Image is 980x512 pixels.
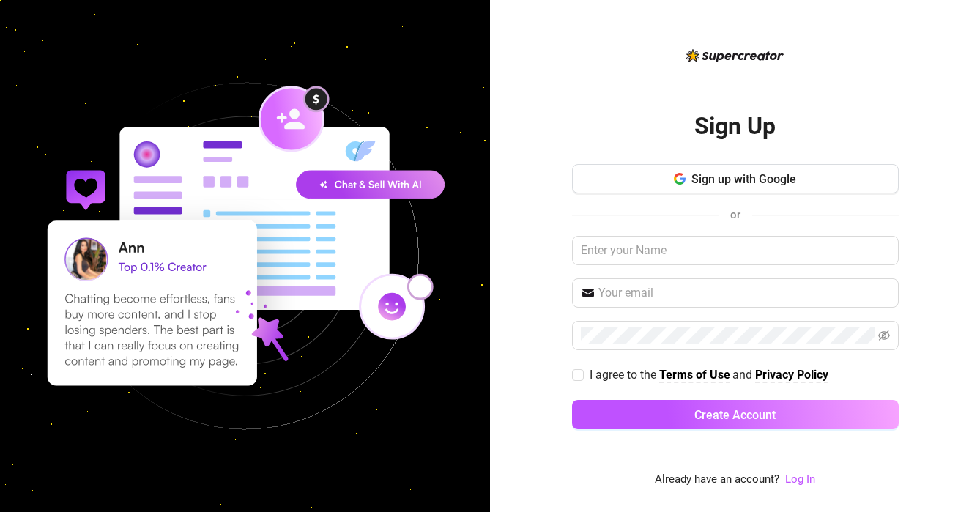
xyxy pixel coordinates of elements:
[785,472,815,486] a: Log In
[755,368,828,382] strong: Privacy Policy
[694,111,776,141] h2: Sign Up
[598,284,890,302] input: Your email
[730,208,740,221] span: or
[878,330,890,341] span: eye-invisible
[655,471,779,489] span: Already have an account?
[694,408,776,422] span: Create Account
[785,471,815,489] a: Log In
[755,368,828,383] a: Privacy Policy
[572,236,899,265] input: Enter your Name
[590,368,659,382] span: I agree to the
[691,172,796,186] span: Sign up with Google
[572,400,899,429] button: Create Account
[732,368,755,382] span: and
[659,368,730,383] a: Terms of Use
[659,368,730,382] strong: Terms of Use
[572,164,899,193] button: Sign up with Google
[686,49,784,62] img: logo-BBDzfeDw.svg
